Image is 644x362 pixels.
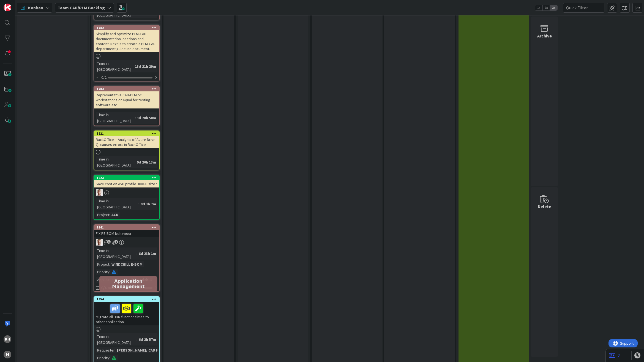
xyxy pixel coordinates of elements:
span: : [109,355,110,361]
a: 1823Save cost on AVD profile 300GB size?BOTime in [GEOGRAPHIC_DATA]:9d 3h 7mProject:ACD [94,175,160,220]
div: 9d 3h 7m [139,201,157,207]
h5: Application Management [102,278,155,289]
span: Kanban [28,4,43,11]
span: : [115,347,116,353]
div: Migrate all HDR functionalities to other application [94,302,159,325]
div: 1823 [94,175,159,180]
div: 1821 [94,131,159,136]
div: Save cost on AVD profile 300GB size? [94,180,159,187]
div: 1783Representative CAD-PLM pc workstations or equal for testing software etc. [94,86,159,108]
span: : [133,115,133,121]
span: 0/2 [101,75,107,80]
div: H [4,351,11,358]
div: Time in [GEOGRAPHIC_DATA] [96,112,133,124]
div: ACD [110,212,120,218]
div: 1821 [97,132,159,135]
div: Priority [96,269,109,275]
img: Visit kanbanzone.com [4,4,11,11]
div: Time in [GEOGRAPHIC_DATA] [96,247,137,260]
div: Project [96,212,109,218]
div: 1782 [94,25,159,30]
span: 1 [107,240,111,244]
div: 1841 [97,225,159,229]
div: Time in [GEOGRAPHIC_DATA] [96,60,133,72]
div: 9d 20h 13m [135,159,157,165]
div: 1783 [97,87,159,91]
span: 3x [550,5,557,10]
div: 1823 [97,176,159,180]
div: 6d 23h 1m [137,251,157,257]
a: 2 [609,352,620,359]
div: Application (CAD/PLM) [96,277,133,283]
a: 1821BackOffice -- Analysis of Azure Drive Q: causes errors in BackOfficeTime in [GEOGRAPHIC_DATA]... [94,130,160,170]
div: Requester [96,347,115,353]
div: 13d 20h 50m [133,115,157,121]
span: : [137,251,137,257]
div: Time in [GEOGRAPHIC_DATA] [96,198,138,210]
div: BO [94,189,159,196]
span: : [135,159,135,165]
div: FIX PE-BOM behaviour [94,230,159,237]
div: 1841FIX PE-BOM behaviour [94,225,159,237]
div: [PERSON_NAME]/ CAD PLM team [116,347,175,353]
div: RH [4,335,11,343]
span: Support [12,1,25,7]
span: : [138,201,139,207]
span: : [137,336,137,342]
div: 1823Save cost on AVD profile 300GB size? [94,175,159,187]
div: 1854 [97,297,159,301]
div: 1821BackOffice -- Analysis of Azure Drive Q: causes errors in BackOffice [94,131,159,148]
span: 1x [535,5,542,10]
span: : [109,261,110,267]
div: 1782Simplify and optimize PLM-CAD documentation locations and content. Next is to create a PLM-CA... [94,25,159,52]
span: 2x [542,5,550,10]
div: Project [96,261,109,267]
div: WINDCHILL E-BOM [110,261,144,267]
div: BackOffice -- Analysis of Azure Drive Q: causes errors in BackOffice [94,136,159,148]
div: 1783 [94,86,159,91]
div: 1782 [97,26,159,30]
span: : [109,269,110,275]
input: Quick Filter... [563,3,604,13]
img: BO [96,189,103,196]
div: Simplify and optimize PLM-CAD documentation locations and content. Next is to create a PLM-CAD de... [94,30,159,52]
div: 1854 [94,297,159,302]
div: Representative CAD-PLM pc workstations or equal for testing software etc. [94,91,159,108]
div: Archive [537,32,552,39]
div: 6d 2h 57m [137,336,157,342]
div: 1854Migrate all HDR functionalities to other application [94,297,159,325]
a: 1841FIX PE-BOM behaviourBOTime in [GEOGRAPHIC_DATA]:6d 23h 1mProject:WINDCHILL E-BOMPriority:Appl... [94,224,160,292]
b: Team CAD/PLM Backlog [58,5,105,10]
div: 13d 21h 29m [133,63,157,69]
div: Time in [GEOGRAPHIC_DATA] [96,156,135,168]
div: Delete [538,203,551,210]
div: BO [94,239,159,246]
div: Priority [96,355,109,361]
div: 1841 [94,225,159,230]
img: BO [96,239,103,246]
span: : [133,63,133,69]
span: 2 [114,240,118,244]
a: 1783Representative CAD-PLM pc workstations or equal for testing software etc.Time in [GEOGRAPHIC_... [94,86,160,126]
div: Time in [GEOGRAPHIC_DATA] [96,333,137,345]
span: : [109,212,110,218]
a: 1782Simplify and optimize PLM-CAD documentation locations and content. Next is to create a PLM-CA... [94,25,160,81]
